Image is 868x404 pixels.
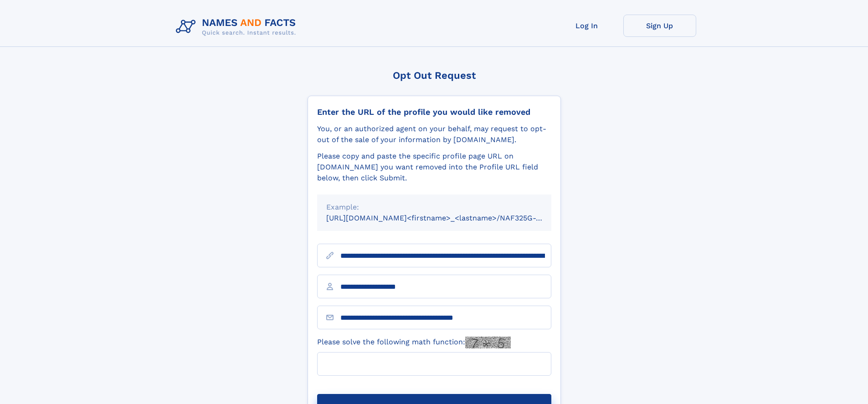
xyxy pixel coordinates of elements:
[308,70,561,81] div: Opt Out Request
[326,214,569,222] small: [URL][DOMAIN_NAME]<firstname>_<lastname>/NAF325G-xxxxxxxx
[317,151,551,184] div: Please copy and paste the specific profile page URL on [DOMAIN_NAME] you want removed into the Pr...
[623,15,696,37] a: Sign Up
[317,123,551,145] div: You, or an authorized agent on your behalf, may request to opt-out of the sale of your informatio...
[550,15,623,37] a: Log In
[172,15,303,39] img: Logo Names and Facts
[326,202,542,213] div: Example:
[317,337,511,348] label: Please solve the following math function:
[317,107,551,117] div: Enter the URL of the profile you would like removed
